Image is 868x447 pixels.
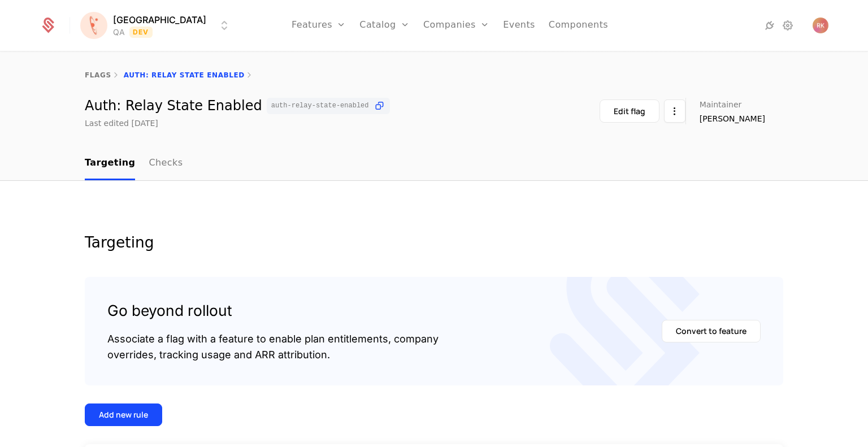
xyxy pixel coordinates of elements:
img: Florence [80,12,107,39]
div: Associate a flag with a feature to enable plan entitlements, company overrides, tracking usage an... [107,331,439,363]
span: auth-relay-state-enabled [271,102,369,109]
button: Select environment [84,13,231,38]
span: [PERSON_NAME] [700,113,765,124]
div: Add new rule [99,409,148,420]
span: Maintainer [700,101,742,109]
span: [GEOGRAPHIC_DATA] [113,13,206,27]
div: Auth: Relay State Enabled [85,98,390,114]
button: Select action [664,99,685,123]
img: Radoslav Kolaric [813,18,828,33]
nav: Main [85,147,783,180]
div: Go beyond rollout [107,300,439,322]
div: Targeting [85,235,783,250]
div: Edit flag [614,106,645,117]
a: Checks [149,147,183,180]
div: QA [113,27,125,38]
a: Settings [781,19,795,32]
a: Integrations [763,19,776,32]
div: Last edited [DATE] [85,118,158,129]
button: Edit flag [600,99,659,123]
span: Dev [129,27,153,38]
button: Add new rule [85,403,162,426]
button: Convert to feature [662,320,761,342]
a: flags [85,71,111,79]
button: Open user button [813,18,828,33]
a: Targeting [85,147,135,180]
ul: Choose Sub Page [85,147,183,180]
